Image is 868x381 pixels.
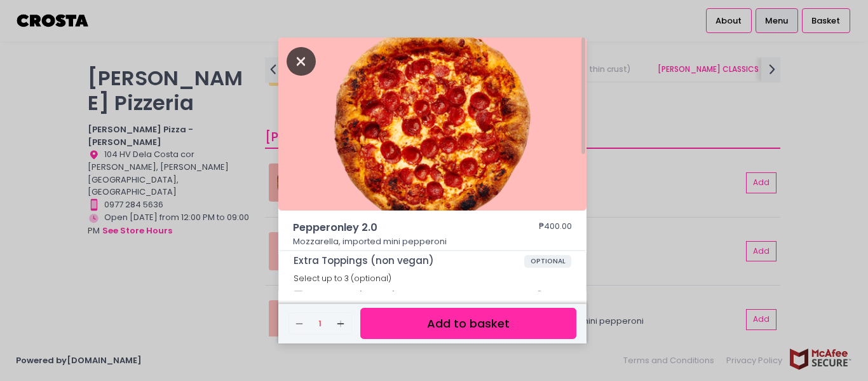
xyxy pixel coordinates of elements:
[539,220,572,235] div: ₱400.00
[293,235,573,248] p: Mozzarella, imported mini pepperoni
[278,38,587,211] img: Pepperonley 2.0
[287,54,316,67] button: Close
[360,308,576,339] button: Add to basket
[524,255,572,268] span: OPTIONAL
[527,284,571,308] div: + ₱100.00
[293,220,503,235] span: Pepperonley 2.0
[294,273,391,284] span: Select up to 3 (optional)
[294,255,524,267] span: Extra Toppings (non vegan)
